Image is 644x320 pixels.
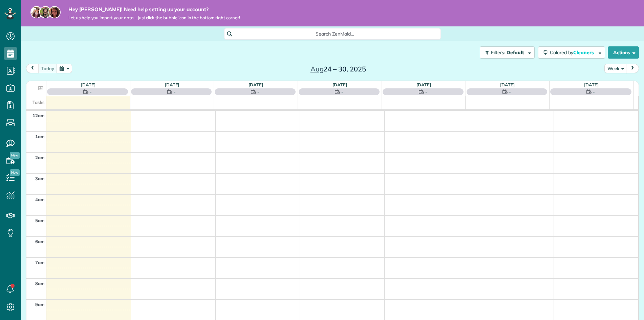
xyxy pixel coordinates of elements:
strong: Hey [PERSON_NAME]! Need help setting up your account? [68,6,240,13]
a: [DATE] [416,82,431,87]
span: 6am [35,239,45,244]
span: Aug [310,65,324,73]
span: 5am [35,218,45,223]
a: [DATE] [332,82,347,87]
button: prev [26,64,39,73]
span: 7am [35,260,45,265]
span: 2am [35,155,45,160]
span: Filters: [491,49,505,56]
span: 12am [33,113,45,118]
span: - [425,88,427,95]
a: [DATE] [249,82,263,87]
span: 9am [35,302,45,307]
span: New [10,169,20,176]
span: - [341,88,343,95]
button: next [626,64,639,73]
img: maria-72a9807cf96188c08ef61303f053569d2e2a8a1cde33d635c8a3ac13582a053d.jpg [30,6,43,18]
a: [DATE] [500,82,515,87]
span: 1am [35,134,45,139]
span: Cleaners [573,49,595,56]
a: Filters: Default [476,46,535,59]
span: - [174,88,176,95]
h2: 24 – 30, 2025 [296,65,381,73]
span: Tasks [33,100,45,105]
span: - [90,88,92,95]
span: New [10,152,20,159]
a: [DATE] [584,82,599,87]
span: 8am [35,281,45,286]
button: Filters: Default [480,46,535,59]
img: michelle-19f622bdf1676172e81f8f8fba1fb50e276960ebfe0243fe18214015130c80e4.jpg [48,6,61,18]
a: [DATE] [81,82,95,87]
button: Colored byCleaners [538,46,605,59]
span: Default [507,49,524,56]
span: 3am [35,176,45,181]
button: Actions [608,46,639,59]
span: 4am [35,197,45,202]
span: Let us help you import your data - just click the bubble icon in the bottom right corner! [68,15,240,21]
span: Colored by [550,49,596,56]
button: Week [604,64,627,73]
button: today [38,64,57,73]
img: jorge-587dff0eeaa6aab1f244e6dc62b8924c3b6ad411094392a53c71c6c4a576187d.jpg [39,6,51,18]
span: - [257,88,259,95]
span: - [509,88,511,95]
span: - [593,88,595,95]
a: [DATE] [165,82,179,87]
